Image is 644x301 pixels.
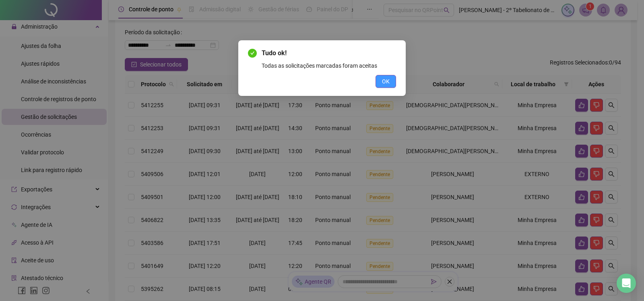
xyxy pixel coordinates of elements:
[382,77,390,86] span: OK
[617,274,636,293] div: Open Intercom Messenger
[262,48,396,58] span: Tudo ok!
[248,49,257,58] span: check-circle
[376,75,396,88] button: OK
[262,61,396,70] div: Todas as solicitações marcadas foram aceitas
